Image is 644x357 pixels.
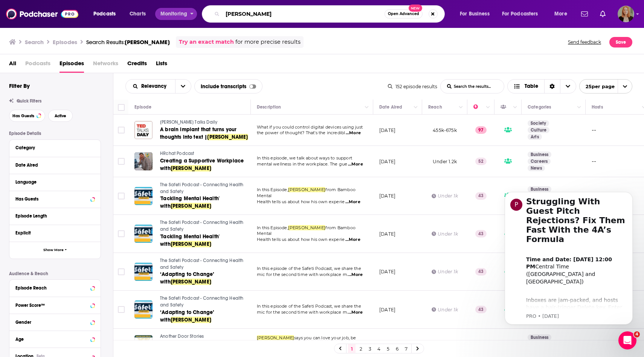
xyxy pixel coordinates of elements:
[130,9,146,19] span: Charts
[160,120,217,125] span: [PERSON_NAME] Talks Daily
[366,344,374,353] a: 3
[15,196,88,202] div: Has Guests
[578,8,591,20] a: Show notifications dropdown
[428,103,442,112] div: Reach
[126,84,175,89] button: open menu
[432,306,458,313] div: Under 1k
[171,165,211,172] span: [PERSON_NAME]
[257,187,288,192] span: In this Episode,
[375,344,383,353] a: 4
[179,38,234,46] a: Try an exact match
[160,158,244,172] span: Creating a Supportive Workplace with
[346,130,361,136] span: ...More
[549,8,577,20] button: open menu
[379,268,395,275] p: [DATE]
[160,220,244,232] span: The Safeti Podcast - Connecting Health and Safety
[160,182,250,195] a: The Safeti Podcast - Connecting Health and Safety
[257,103,281,112] div: Description
[171,317,211,323] span: [PERSON_NAME]
[160,333,250,340] a: Another Door Stories
[86,38,170,46] div: Search Results:
[528,158,551,164] a: Careers
[43,248,64,252] span: Show More
[15,320,88,325] div: Gender
[502,9,538,19] span: For Podcasters
[160,119,250,126] a: [PERSON_NAME] Talks Daily
[171,279,211,285] span: [PERSON_NAME]
[432,193,458,199] div: Under 1k
[93,57,118,73] span: Networks
[348,310,363,316] span: ...More
[15,194,95,204] button: Has Guests
[33,128,134,135] p: Message from PRO, sent 9w ago
[497,8,549,20] button: open menu
[575,103,584,112] button: Column Actions
[15,300,95,310] button: Power Score™
[597,8,609,20] a: Show notifications dropdown
[15,145,90,150] div: Category
[345,237,360,243] span: ...More
[160,233,220,247] span: 'Tackling Mental Health' with
[175,80,191,93] button: open menu
[9,82,30,89] h2: Filter By
[118,127,125,133] span: Toggle select row
[475,268,487,276] p: 43
[127,57,147,73] a: Credits
[6,7,78,21] img: Podchaser - Follow, Share and Rate Podcasts
[379,193,395,199] p: [DATE]
[388,84,437,89] div: 152 episode results
[475,192,487,200] p: 43
[25,38,44,46] h3: Search
[15,283,95,292] button: Episode Reach
[86,38,170,46] a: Search Results:[PERSON_NAME]
[257,225,356,236] span: from Bamboo Mental
[528,152,551,158] a: Business
[257,272,347,277] span: mic for the second time with workplace m
[475,158,487,165] p: 52
[160,126,237,140] span: A brain implant that turns your thoughts into text |
[9,271,101,276] p: Audience & Reach
[348,161,363,167] span: ...More
[160,151,194,156] span: HRchat Podcast
[507,79,576,93] button: Choose View
[160,258,244,270] span: The Safeti Podcast - Connecting Health and Safety
[411,103,420,112] button: Column Actions
[60,57,84,73] span: Episodes
[15,334,95,343] button: Age
[528,134,542,140] a: Arts
[160,9,187,19] span: Monitoring
[160,296,244,308] span: The Safeti Podcast - Connecting Health and Safety
[25,57,50,73] span: Podcasts
[15,179,90,185] div: Language
[379,306,395,313] p: [DATE]
[118,306,125,313] span: Toggle select row
[141,84,169,89] span: Relevancy
[345,199,360,205] span: ...More
[171,203,211,209] span: [PERSON_NAME]
[528,120,549,126] a: Society
[160,233,250,248] a: 'Tackling Mental Health' with[PERSON_NAME]
[33,104,134,207] div: Inboxes are jam‑packed, and hosts have a hair‑trigger Delete key. Enter the 4A’s Formula—Actionab...
[125,38,170,46] span: [PERSON_NAME]
[118,158,125,165] span: Toggle select row
[257,225,288,230] span: In this Episode,
[88,8,125,20] button: open menu
[235,38,301,46] span: for more precise results
[609,37,632,47] button: Save
[160,219,250,233] a: The Safeti Podcast - Connecting Health and Safety
[634,331,640,337] span: 4
[618,6,634,22] img: User Profile
[15,143,95,152] button: Category
[257,130,345,135] span: the power of thought? That’s the incredibl
[12,114,34,118] span: Has Guests
[460,9,490,19] span: For Business
[257,237,345,242] span: Health tells us about how his own experie
[160,126,250,141] a: A brain implant that turns your thoughts into text |[PERSON_NAME]
[9,57,16,73] span: All
[484,103,493,112] button: Column Actions
[618,6,634,22] button: Show profile menu
[544,80,560,93] div: Sort Direction
[288,225,325,230] span: [PERSON_NAME]
[93,9,116,19] span: Podcasts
